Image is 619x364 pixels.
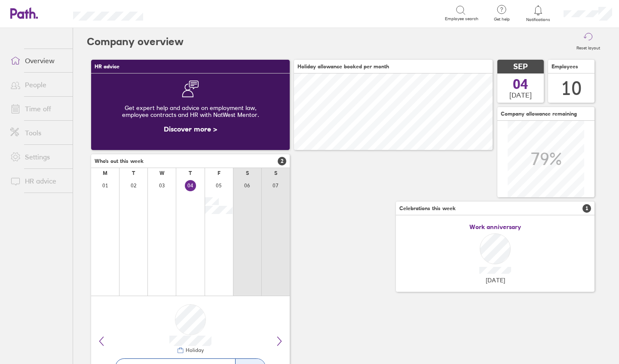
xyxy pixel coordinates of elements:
span: Employees [552,64,578,70]
div: S [274,170,277,176]
span: Get help [488,17,516,22]
span: [DATE] [509,91,532,99]
div: M [103,170,107,176]
span: Holiday allowance booked per month [297,64,389,70]
button: Reset layout [571,28,605,55]
span: Company allowance remaining [501,111,577,117]
span: Celebrations this week [399,205,456,211]
span: Work anniversary [469,223,521,230]
a: Settings [3,148,73,165]
span: 04 [513,77,528,91]
a: Tools [3,124,73,141]
span: Notifications [524,17,552,22]
div: S [246,170,249,176]
a: People [3,76,73,93]
span: Who's out this week [95,158,144,164]
span: SEP [513,62,528,71]
a: Overview [3,52,73,69]
a: Time off [3,100,73,117]
div: Get expert help and advice on employment law, employee contracts and HR with NatWest Mentor. [98,98,283,125]
div: W [159,170,165,176]
label: Reset layout [571,43,605,51]
a: HR advice [3,172,73,190]
span: 2 [278,157,286,165]
div: F [218,170,221,176]
div: Search [166,9,188,17]
span: 1 [582,204,591,213]
span: Employee search [445,16,478,21]
span: HR advice [95,64,120,70]
div: T [189,170,192,176]
span: [DATE] [486,277,505,284]
div: Holiday [184,347,204,353]
h2: Company overview [87,28,184,55]
a: Discover more > [164,125,217,133]
div: T [132,170,135,176]
a: Notifications [524,4,552,22]
div: 10 [561,77,582,99]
